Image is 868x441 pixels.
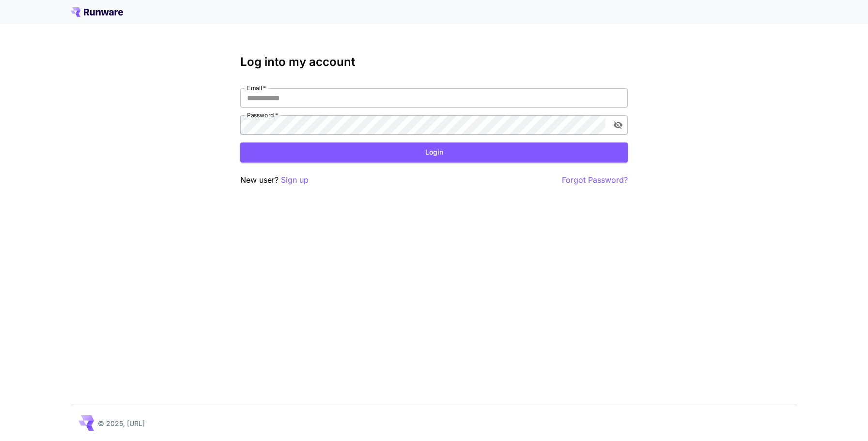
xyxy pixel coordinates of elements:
[281,174,309,186] button: Sign up
[240,55,628,69] h3: Log into my account
[240,142,628,162] button: Login
[240,174,309,186] p: New user?
[247,84,266,92] label: Email
[562,174,628,186] button: Forgot Password?
[609,116,627,134] button: toggle password visibility
[247,111,278,119] label: Password
[98,418,145,428] p: © 2025, [URL]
